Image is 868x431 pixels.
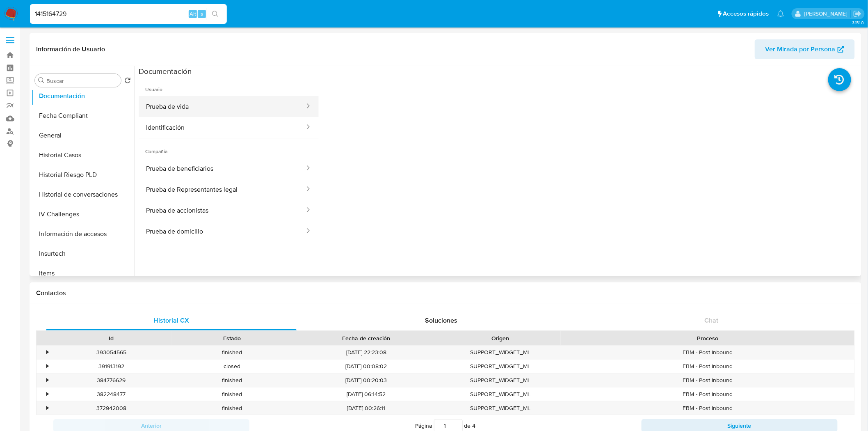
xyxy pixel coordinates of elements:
span: Chat [705,316,719,325]
h1: Información de Usuario [36,45,105,53]
button: Historial Riesgo PLD [32,165,134,185]
div: [DATE] 00:20:03 [292,374,440,387]
div: FBM - Post Inbound [561,401,854,415]
span: Historial CX [153,316,189,325]
div: FBM - Post Inbound [561,387,854,401]
div: [DATE] 22:23:08 [292,346,440,359]
div: 391913192 [51,360,171,373]
a: Notificaciones [777,10,784,17]
span: Alt [190,10,196,18]
div: [DATE] 06:14:52 [292,387,440,401]
div: finished [171,346,292,359]
input: Buscar [46,77,118,85]
button: Insurtech [32,244,134,264]
p: irma.suarez@mercadolibre.com.mx [804,10,850,18]
div: Estado [177,334,286,342]
div: • [46,404,48,412]
input: Buscar usuario o caso... [30,9,227,19]
span: Accesos rápidos [723,9,769,18]
button: Ver Mirada por Persona [755,39,855,59]
button: Items [32,264,134,283]
button: Historial de conversaciones [32,185,134,204]
div: SUPPORT_WIDGET_ML [440,346,561,359]
button: Fecha Compliant [32,106,134,126]
span: Soluciones [425,316,458,325]
div: Proceso [566,334,849,342]
div: SUPPORT_WIDGET_ML [440,360,561,373]
div: 382248477 [51,387,171,401]
div: Origen [446,334,555,342]
a: Salir [853,9,862,18]
div: FBM - Post Inbound [561,374,854,387]
div: finished [171,387,292,401]
div: • [46,376,48,384]
div: SUPPORT_WIDGET_ML [440,387,561,401]
span: s [201,10,203,18]
div: finished [171,401,292,415]
div: closed [171,360,292,373]
button: Historial Casos [32,145,134,165]
div: Fecha de creación [298,334,434,342]
div: • [46,390,48,398]
div: SUPPORT_WIDGET_ML [440,401,561,415]
div: • [46,348,48,356]
button: IV Challenges [32,204,134,224]
div: SUPPORT_WIDGET_ML [440,374,561,387]
h1: Contactos [36,289,855,297]
button: General [32,126,134,145]
div: 372942008 [51,401,171,415]
div: [DATE] 00:26:11 [292,401,440,415]
div: finished [171,374,292,387]
button: Volver al orden por defecto [124,77,131,86]
button: search-icon [207,8,224,20]
div: • [46,362,48,370]
span: 4 [473,422,476,430]
div: 384776629 [51,374,171,387]
div: FBM - Post Inbound [561,360,854,373]
div: 393054565 [51,346,171,359]
button: Documentación [32,86,134,106]
button: Información de accesos [32,224,134,244]
button: Buscar [38,77,45,84]
div: FBM - Post Inbound [561,346,854,359]
span: Ver Mirada por Persona [765,39,836,59]
div: Id [57,334,166,342]
div: [DATE] 00:08:02 [292,360,440,373]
